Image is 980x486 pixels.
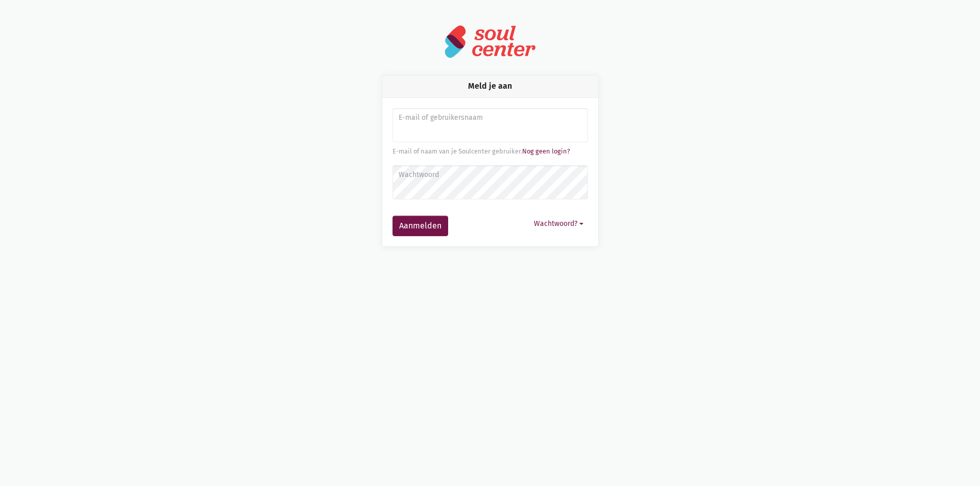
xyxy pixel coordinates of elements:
[399,169,581,181] label: Wachtwoord
[393,216,448,236] button: Aanmelden
[382,75,598,97] div: Meld je aan
[399,112,581,123] label: E-mail of gebruikersnaam
[444,24,536,59] img: logo-soulcenter-full.svg
[529,216,588,232] button: Wachtwoord?
[393,108,588,236] form: Aanmelden
[522,147,570,155] a: Nog geen login?
[393,146,588,157] div: E-mail of naam van je Soulcenter gebruiker.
